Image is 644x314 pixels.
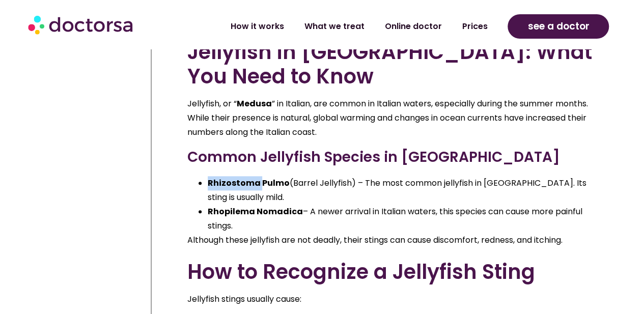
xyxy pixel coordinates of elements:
a: How it works [220,15,294,38]
strong: Medusa [237,98,272,109]
span: see a doctor [527,18,589,35]
nav: Menu [173,15,498,38]
h2: Jellyfish in [GEOGRAPHIC_DATA]: What You Need to Know [187,40,595,89]
h2: How to Recognize a Jellyfish Sting [187,260,595,284]
a: Prices [452,15,497,38]
a: see a doctor [508,14,609,39]
li: – A newer arrival in Italian waters, this species can cause more painful stings. [208,205,595,233]
p: Jellyfish stings usually cause: [187,292,595,306]
a: What we treat [294,15,374,38]
strong: Rhizostoma Pulmo [208,177,290,189]
p: Although these jellyfish are not deadly, their stings can cause discomfort, redness, and itching. [187,233,595,247]
h3: Common Jellyfish Species in [GEOGRAPHIC_DATA] [187,147,595,168]
li: (Barrel Jellyfish) – The most common jellyfish in [GEOGRAPHIC_DATA]. Its sting is usually mild. [208,176,595,205]
strong: Rhopilema Nomadica [208,206,303,217]
p: Jellyfish, or “ ” in Italian, are common in Italian waters, especially during the summer months. ... [187,97,595,139]
a: Online doctor [374,15,452,38]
